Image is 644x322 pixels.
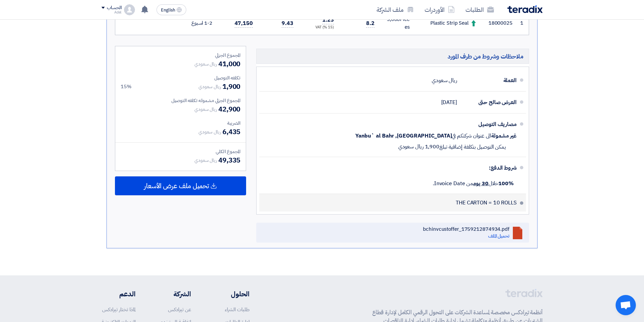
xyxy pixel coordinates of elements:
span: 1.23 [322,16,334,24]
span: [GEOGRAPHIC_DATA], Yanbu` al Bahr [355,132,452,139]
span: 1,900 ريال سعودي [398,143,439,150]
div: تكلفه التوصيل [121,74,240,81]
span: ريال سعودي [194,60,217,68]
td: 1 [518,11,529,35]
img: Teradix logo [507,5,543,13]
li: الشركة [156,289,191,299]
span: [DATE] [441,99,457,106]
div: الحساب [107,5,121,11]
td: 1-2 اسبوع [183,11,218,35]
span: تحميل ملف عرض الأسعار [144,183,209,189]
li: الدعم [101,289,136,299]
img: profile_test.png [124,4,135,15]
li: الحلول [211,289,249,299]
span: 41,000 [218,59,240,69]
span: 8.2 [366,19,375,28]
a: لماذا تختار تيرادكس [102,306,136,313]
div: ريال سعودي [432,74,457,87]
span: ريال سعودي [198,128,221,135]
span: THE CARTON = 10 ROLLS [456,199,517,206]
span: يمكن التوصيل بتكلفة إضافية تبلغ [439,144,506,150]
span: ريال سعودي [194,157,217,164]
span: 1,900 [222,81,241,92]
span: 49,335 [218,155,240,165]
a: ملف الشركة [371,2,419,18]
div: bchinvcustoffer_1759212874934.pdf [423,226,509,232]
div: شروط الدفع: [270,160,517,176]
span: 6,435 [222,127,241,137]
div: المجموع الجزئي [121,52,240,59]
div: المجموع الكلي [121,148,240,155]
a: الطلبات [460,2,499,18]
span: 9.43 [282,19,293,28]
a: عن تيرادكس [168,306,191,313]
div: العرض صالح حتى [462,94,517,110]
a: طلبات الشراء [225,306,249,313]
div: Adel [101,10,121,14]
td: Pieces [380,11,415,35]
span: ريال سعودي [194,106,217,113]
a: تحميل الملف [488,232,509,240]
div: Open chat [616,295,636,315]
span: English [161,8,175,13]
span: 42,900 [218,104,240,114]
strong: 100% [498,179,514,188]
span: غير مشمولة [491,132,517,139]
div: العملة [462,72,517,89]
div: 15% [121,83,132,91]
div: المجموع الجزئي مشموله تكلفه التوصيل [121,97,240,104]
h5: ملاحظات وشروط من طرف المورد [256,49,529,64]
u: 30 يوم [473,179,488,188]
button: English [157,4,186,15]
div: Plastic Strip Seal [421,19,477,27]
span: 47,150 [235,19,253,28]
div: مصاريف التوصيل [462,116,517,132]
span: خلال من Invoice Date. [433,179,514,188]
a: bchinvcustoffer_1759212874934.pdf تحميل الملف [256,223,529,243]
span: ريال سعودي [198,83,221,90]
a: الأوردرات [419,2,460,18]
span: الى عنوان شركتكم في [452,132,491,139]
div: (15 %) VAT [304,25,334,30]
div: الضريبة [121,120,240,127]
td: 18000025 [483,11,518,35]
